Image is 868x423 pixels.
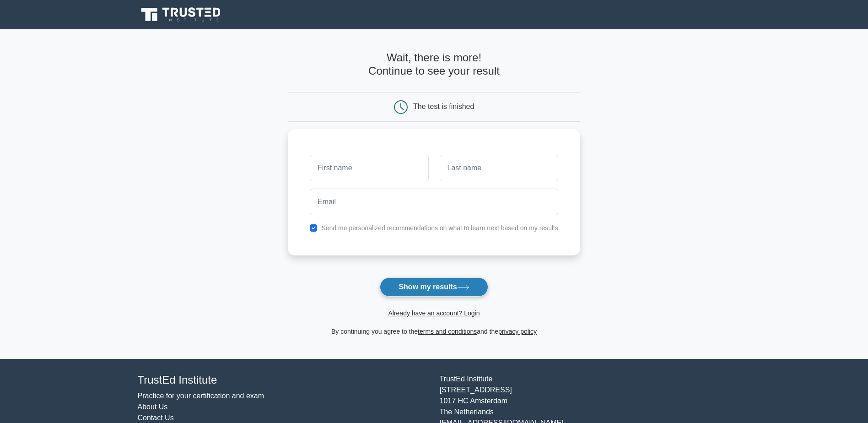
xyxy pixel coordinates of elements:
[138,414,174,422] a: Contact Us
[138,403,168,411] a: About Us
[440,155,558,181] input: Last name
[413,103,474,110] div: The test is finished
[310,155,428,181] input: First name
[288,51,580,78] h4: Wait, there is more! Continue to see your result
[388,309,480,317] a: Already have an account? Login
[138,374,429,387] h4: TrustEd Institute
[138,392,264,400] a: Practice for your certification and exam
[282,326,586,337] div: By continuing you agree to the and the
[380,277,488,297] button: Show my results
[321,224,558,232] label: Send me personalized recommendations on what to learn next based on my results
[310,189,558,215] input: Email
[418,328,477,335] a: terms and conditions
[498,328,537,335] a: privacy policy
